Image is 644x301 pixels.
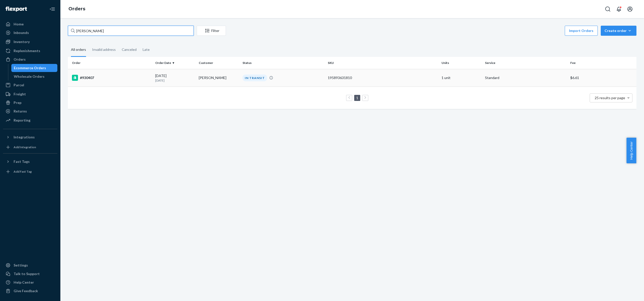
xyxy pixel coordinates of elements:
[122,43,137,56] div: Canceled
[568,69,636,87] td: $6.61
[14,271,40,276] div: Talk to Support
[197,69,240,87] td: [PERSON_NAME]
[605,28,633,33] div: Create order
[197,26,226,36] button: Filter
[68,26,194,36] input: Search orders
[14,263,28,268] div: Settings
[155,78,195,83] p: [DATE]
[197,28,226,33] div: Filter
[143,43,150,56] div: Late
[601,26,636,36] button: Create order
[565,26,598,36] button: Import Orders
[155,73,195,83] div: [DATE]
[3,158,57,166] button: Fast Tags
[3,270,57,278] a: Talk to Support
[3,133,57,141] button: Integrations
[11,72,58,81] a: Wholesale Orders
[3,20,57,28] a: Home
[3,38,57,46] a: Inventory
[71,43,86,57] div: All orders
[240,57,326,69] th: Status
[92,43,116,56] div: Invalid address
[3,107,57,115] a: Returns
[14,109,27,114] div: Returns
[326,57,439,69] th: SKU
[625,4,635,14] button: Open account menu
[595,96,625,100] span: 25 results per page
[72,75,151,81] div: #930407
[626,138,636,163] button: Help Center
[3,29,57,37] a: Inbounds
[64,2,89,16] ol: breadcrumbs
[485,75,566,80] p: Standard
[3,99,57,107] a: Prep
[3,47,57,55] a: Replenishments
[11,64,58,72] a: Ecommerce Orders
[3,90,57,98] a: Freight
[14,159,30,164] div: Fast Tags
[439,57,483,69] th: Units
[47,4,57,14] button: Close Navigation
[14,135,35,140] div: Integrations
[3,143,57,151] a: Add Integration
[14,100,21,105] div: Prep
[3,261,57,269] a: Settings
[243,74,267,81] div: IN TRANSIT
[3,81,57,89] a: Parcel
[68,6,85,12] a: Orders
[6,7,27,12] img: Flexport logo
[14,92,26,97] div: Freight
[14,288,38,293] div: Give Feedback
[14,48,40,53] div: Replenishments
[14,145,36,149] div: Add Integration
[483,57,568,69] th: Service
[328,75,437,80] div: 195893631810
[199,61,238,65] div: Customer
[68,57,153,69] th: Order
[14,118,30,123] div: Reporting
[3,278,57,286] a: Help Center
[14,83,24,88] div: Parcel
[603,4,613,14] button: Open Search Box
[439,69,483,87] td: 1 unit
[14,57,26,62] div: Orders
[14,169,32,174] div: Add Fast Tag
[14,39,30,44] div: Inventory
[14,280,34,285] div: Help Center
[14,30,29,35] div: Inbounds
[355,96,359,100] a: Page 1 is your current page
[14,22,24,27] div: Home
[14,74,45,79] div: Wholesale Orders
[3,168,57,176] a: Add Fast Tag
[614,4,624,14] button: Open notifications
[568,57,636,69] th: Fee
[153,57,197,69] th: Order Date
[14,65,46,70] div: Ecommerce Orders
[3,55,57,63] a: Orders
[3,287,57,295] button: Give Feedback
[3,116,57,124] a: Reporting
